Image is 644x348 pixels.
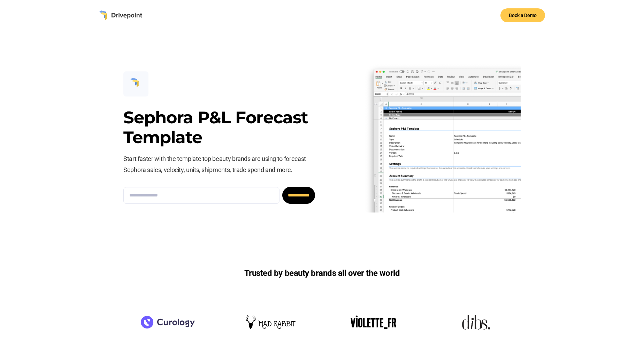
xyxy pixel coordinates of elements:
[509,11,537,20] div: Book a Demo
[123,187,315,204] form: Email Form
[244,267,400,279] h6: Trusted by beauty brands all over the world
[123,108,315,148] h3: Sephora P&L Forecast Template
[500,8,545,22] a: Book a Demo
[123,153,315,176] p: Start faster with the template top beauty brands are using to forecast Sephora sales, velocity, u...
